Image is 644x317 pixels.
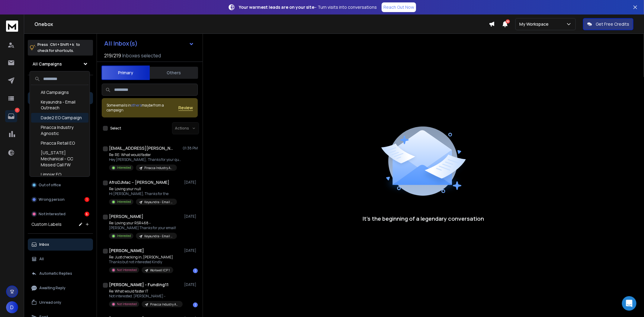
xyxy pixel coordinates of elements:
[383,4,414,10] p: Reach Out Now
[28,80,93,88] h3: Filters
[596,21,629,27] p: Get Free Credits
[31,97,88,113] div: Keyaundra - Email Outreach
[104,52,121,59] span: 219 / 219
[109,179,169,185] h1: AfroDJMac -- [PERSON_NAME]
[39,212,66,216] p: Not Interested
[110,126,121,131] label: Select
[39,271,72,276] p: Automatic Replies
[101,66,150,80] button: Primary
[39,257,44,261] p: All
[109,157,181,162] p: Hey [PERSON_NAME], Thanks for your question.
[109,289,181,294] p: Re: What would faster IT
[109,145,175,151] h1: [EMAIL_ADDRESS][PERSON_NAME][DOMAIN_NAME]
[109,213,143,219] h1: [PERSON_NAME]
[131,103,142,108] span: others
[39,183,61,187] p: Out of office
[150,268,170,273] p: Workwell ICP 1
[104,40,138,46] h1: All Inbox(s)
[37,42,80,54] p: Press to check for shortcuts.
[622,296,636,311] div: Open Intercom Messenger
[109,187,177,191] p: Re: Loving your null
[39,300,61,305] p: Unread only
[107,103,178,113] div: Some emails in maybe from a campaign
[31,88,88,97] div: All Campaigns
[49,41,75,48] span: Ctrl + Shift + k
[117,200,131,204] p: Interested
[15,108,20,113] p: 7
[109,294,181,299] p: Not interested. [PERSON_NAME] -
[178,105,193,111] span: Review
[31,113,88,123] div: Dade2 EO Campaign
[117,234,131,238] p: Interested
[122,52,161,59] h3: Inboxes selected
[31,148,88,170] div: [US_STATE] Mechanical - CC Missed Call FW
[34,21,489,28] h1: Onebox
[85,197,89,202] div: 1
[85,212,89,216] div: 6
[144,166,173,170] p: Pinacca Industry Agnostic
[31,221,62,227] h3: Custom Labels
[184,282,198,287] p: [DATE]
[184,180,198,185] p: [DATE]
[144,200,173,204] p: Keyaundra - Email Outreach
[239,4,377,10] p: – Turn visits into conversations
[6,301,18,313] span: D
[39,286,66,290] p: Awaiting Reply
[31,123,88,138] div: Pinacca Industry Agnostic
[184,214,198,219] p: [DATE]
[109,191,177,196] p: Hi [PERSON_NAME], Thanks for the
[31,138,88,148] div: Pinacca Retail EO
[33,61,62,67] h1: All Campaigns
[109,152,181,157] p: Re: RE: What would faster
[150,302,179,307] p: Pinacca Industry Agnostic
[31,170,88,191] div: Limpiar EO Brandlist/Offers Campaign
[6,21,18,32] img: logo
[117,268,137,272] p: Not Interested
[193,268,198,273] div: 1
[109,248,144,254] h1: [PERSON_NAME]
[363,214,484,223] p: It’s the beginning of a legendary conversation
[117,302,137,306] p: Not Interested
[39,242,49,247] p: Inbox
[109,260,173,264] p: Thanks but not interested Kindly
[117,165,131,170] p: Interested
[150,66,198,79] button: Others
[193,303,198,307] div: 1
[239,4,314,10] strong: Your warmest leads are on your site
[109,226,177,230] p: [PERSON_NAME] Thanks for your email!
[39,197,65,202] p: Wrong person
[144,234,173,239] p: Keyaundra - Email Outreach
[183,146,198,151] p: 01:38 PM
[184,248,198,253] p: [DATE]
[506,19,510,24] span: 50
[109,282,168,288] h1: [PERSON_NAME] - Funding11
[109,221,177,226] p: Re: Loving your RSR468 -
[109,255,173,260] p: Re: Just checking in, [PERSON_NAME]
[519,21,551,27] p: My Workspace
